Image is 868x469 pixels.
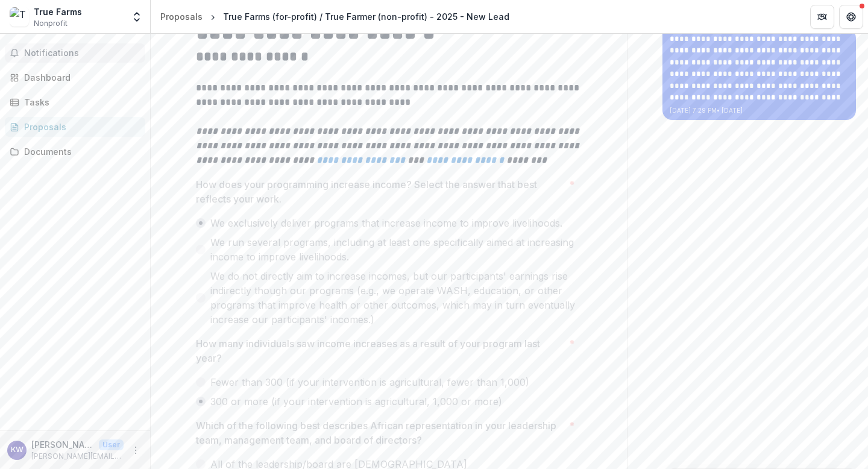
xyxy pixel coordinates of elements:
div: Tasks [24,96,136,109]
div: Proposals [24,121,136,133]
p: How many individuals saw income increases as a result of your program last year? [196,336,564,365]
span: We exclusively deliver programs that increase income to improve livelihoods. [210,216,562,230]
button: Open entity switcher [128,5,145,29]
span: Nonprofit [34,18,68,29]
p: Which of the following best describes African representation in your leadership team, management ... [196,418,564,447]
button: More [128,443,143,458]
button: Get Help [839,5,863,29]
div: Kwami Williams [11,446,24,454]
div: Proposals [160,10,203,23]
p: [DATE] 7:29 PM • [DATE] [670,106,849,115]
nav: breadcrumb [156,8,514,25]
p: How does your programming increase income? Select the answer that best reflects your work. [196,177,564,206]
a: Proposals [5,117,145,137]
a: Proposals [156,8,207,25]
a: Tasks [5,92,145,112]
button: Partners [810,5,834,29]
img: True Farms [10,7,29,27]
span: We do not directly aim to increase incomes, but our participants' earnings rise indirectly though... [210,269,582,327]
span: Notifications [24,48,140,58]
span: 300 or more (if your intervention is agricultural, 1,000 or more) [210,394,502,409]
div: Dashboard [24,71,136,84]
div: True Farms (for-profit) / True Farmer (non-profit) - 2025 - New Lead [223,10,509,23]
span: Fewer than 300 (if your intervention is agricultural, fewer than 1,000) [210,375,529,389]
button: Notifications [5,43,145,63]
p: User [99,439,124,450]
div: Documents [24,145,136,158]
p: [PERSON_NAME] [31,438,94,451]
span: We run several programs, including at least one specifically aimed at increasing income to improv... [210,235,582,264]
div: True Farms [34,5,82,18]
p: [PERSON_NAME][EMAIL_ADDRESS][DOMAIN_NAME] [31,451,124,462]
a: Dashboard [5,68,145,87]
a: Documents [5,142,145,162]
